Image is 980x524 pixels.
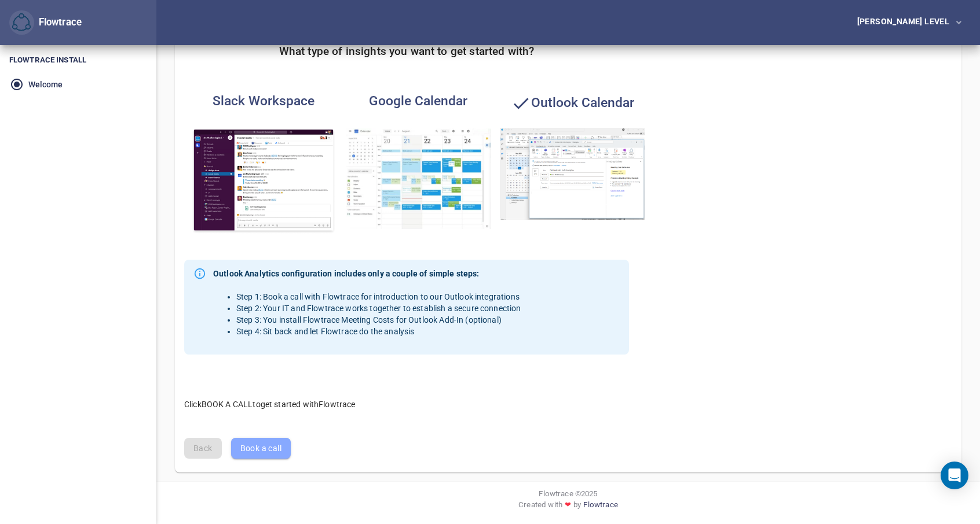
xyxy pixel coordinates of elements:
[34,16,82,29] div: Flowtrace
[493,86,652,227] button: Outlook CalendarOutlook Calendar analytics
[166,499,971,515] div: Created with
[857,17,955,25] div: [PERSON_NAME] LEVEL
[573,499,581,515] span: by
[236,326,521,337] li: Step 4: Sit back and let Flowtrace do the analysis
[339,86,498,236] button: Google CalendarGoogle Calendar analytics
[539,488,597,499] span: Flowtrace © 2025
[839,12,971,34] button: [PERSON_NAME] LEVEL
[279,45,535,58] h5: What type of insights you want to get started with?
[562,499,573,510] span: ❤
[500,128,645,220] img: Outlook Calendar analytics
[236,291,521,302] li: Step 1: Book a call with Flowtrace for introduction to our Outlook integrations
[500,93,645,113] h4: Outlook Calendar
[184,86,343,241] button: Slack WorkspaceSlack Workspace analytics
[346,93,491,109] h4: Google Calendar
[346,128,491,229] img: Google Calendar analytics
[213,268,521,279] strong: Outlook Analytics configuration includes only a couple of simple steps:
[12,13,31,32] img: Flowtrace
[191,93,336,109] h4: Slack Workspace
[236,302,521,314] li: Step 2: Your IT and Flowtrace works together to establish a secure connection
[9,10,82,35] div: Flowtrace
[191,128,336,234] img: Slack Workspace analytics
[184,387,629,410] p: Click BOOK A CALL to get started with Flowtrace
[240,441,281,456] span: Book a call
[236,314,521,326] li: Step 3: You install Flowtrace Meeting Costs for Outlook Add-In (optional)
[231,438,291,459] button: Book a call
[9,10,34,35] button: Flowtrace
[941,462,968,489] div: Open Intercom Messenger
[583,499,617,515] a: Flowtrace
